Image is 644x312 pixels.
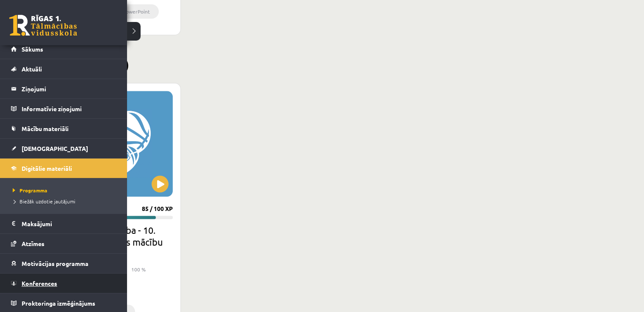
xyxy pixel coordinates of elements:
[11,197,119,205] a: Biežāk uzdotie jautājumi
[11,186,119,194] a: Programma
[11,79,116,99] a: Ziņojumi
[51,56,593,73] h2: Pabeigtie (1)
[131,265,146,273] p: 100 %
[11,139,116,158] a: [DEMOGRAPHIC_DATA]
[11,198,75,205] span: Biežāk uzdotie jautājumi
[11,99,116,118] a: Informatīvie ziņojumi
[22,125,69,132] span: Mācību materiāli
[22,99,116,118] legend: Informatīvie ziņojumi
[9,15,77,36] a: Rīgas 1. Tālmācības vidusskola
[11,59,116,79] a: Aktuāli
[22,164,72,172] span: Digitālie materiāli
[22,279,57,287] span: Konferences
[11,214,116,233] a: Maksājumi
[22,260,88,267] span: Motivācijas programma
[114,4,159,19] li: PowerPoint
[11,274,116,293] a: Konferences
[11,39,116,59] a: Sākums
[11,119,116,138] a: Mācību materiāli
[22,79,116,99] legend: Ziņojumi
[22,145,88,152] span: [DEMOGRAPHIC_DATA]
[22,240,44,247] span: Atzīmes
[22,65,42,73] span: Aktuāli
[22,45,43,53] span: Sākums
[22,299,95,307] span: Proktoringa izmēģinājums
[11,254,116,273] a: Motivācijas programma
[11,159,116,178] a: Digitālie materiāli
[11,187,47,194] span: Programma
[11,234,116,253] a: Atzīmes
[22,214,116,233] legend: Maksājumi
